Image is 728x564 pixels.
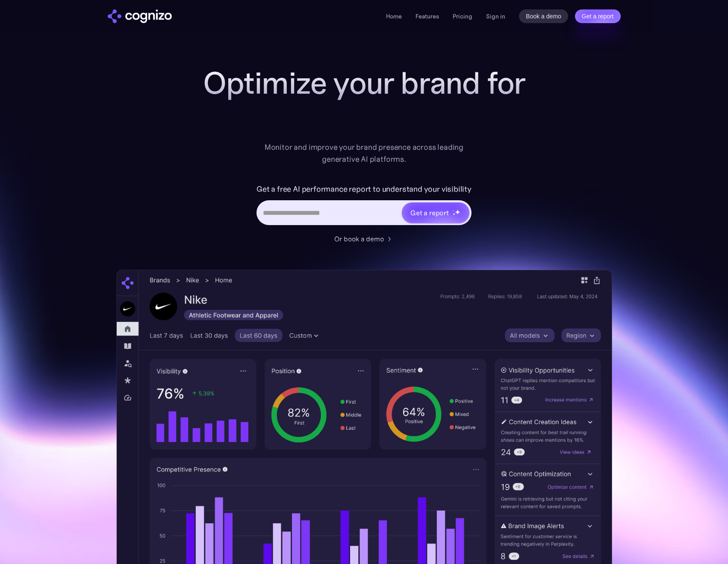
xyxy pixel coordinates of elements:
label: Get a free AI performance report to understand your visibility [256,182,472,196]
img: star [453,213,456,216]
a: Get a report [575,9,621,23]
form: Hero URL Input Form [256,182,472,229]
a: Book a demo [519,9,568,23]
a: Features [416,12,439,20]
img: cognizo logo [108,9,172,23]
img: star [453,210,454,211]
a: home [108,9,172,23]
div: Get a report [410,208,449,218]
img: star [455,209,460,215]
div: Monitor and improve your brand presence across leading generative AI platforms. [259,141,469,165]
a: Pricing [453,12,472,20]
a: Get a reportstarstarstar [401,202,470,224]
a: Sign in [486,11,505,21]
a: Home [386,12,402,20]
h1: Optimize your brand for [193,66,535,100]
a: Or book a demo [334,234,394,244]
div: Or book a demo [334,234,384,244]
